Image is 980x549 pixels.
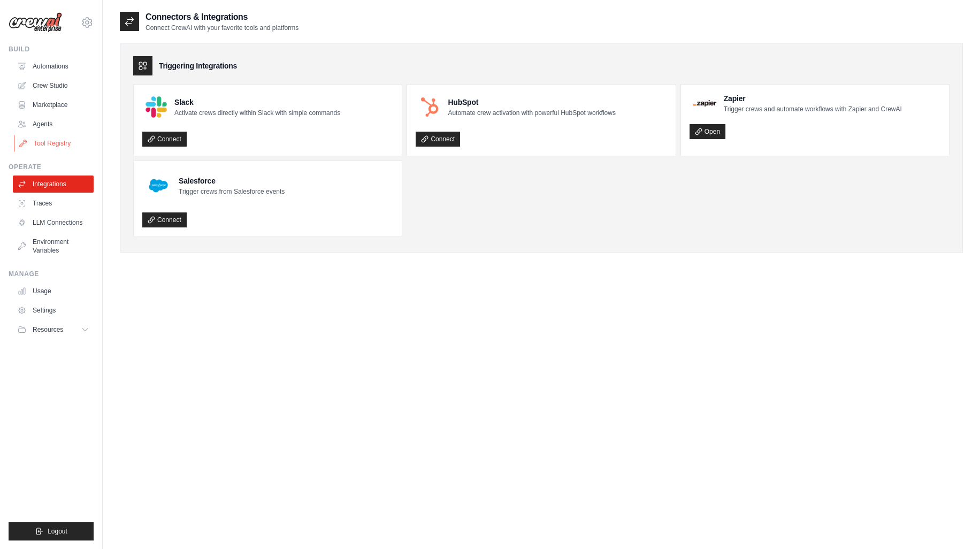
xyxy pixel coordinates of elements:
h4: HubSpot [448,97,615,108]
a: LLM Connections [13,214,94,231]
img: Logo [9,12,62,33]
h2: Connectors & Integrations [146,11,298,24]
h4: Zapier [724,93,902,104]
a: Traces [13,195,94,212]
img: Slack Logo [146,96,167,118]
h4: Slack [174,97,340,108]
div: Build [9,45,94,54]
button: Logout [9,522,94,540]
a: Connect [142,132,187,147]
span: Logout [48,527,67,536]
a: Usage [13,283,94,300]
button: Resources [13,321,94,338]
h3: Triggering Integrations [159,60,237,71]
h4: Salesforce [179,176,285,186]
a: Automations [13,58,94,75]
p: Trigger crews and automate workflows with Zapier and CrewAI [724,105,902,113]
a: Open [690,124,725,139]
a: Settings [13,302,94,319]
a: Environment Variables [13,233,94,259]
a: Marketplace [13,96,94,113]
a: Crew Studio [13,77,94,94]
a: Tool Registry [14,135,95,152]
p: Automate crew activation with powerful HubSpot workflows [448,109,615,117]
p: Trigger crews from Salesforce events [179,187,285,196]
a: Integrations [13,176,94,193]
div: Manage [9,270,94,278]
span: Resources [33,325,63,334]
p: Connect CrewAI with your favorite tools and platforms [146,24,298,32]
img: HubSpot Logo [419,96,440,118]
img: Zapier Logo [693,100,716,106]
a: Connect [416,132,460,147]
a: Agents [13,116,94,133]
div: Operate [9,163,94,171]
p: Activate crews directly within Slack with simple commands [174,109,340,117]
a: Connect [142,212,187,227]
img: Salesforce Logo [146,173,171,199]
